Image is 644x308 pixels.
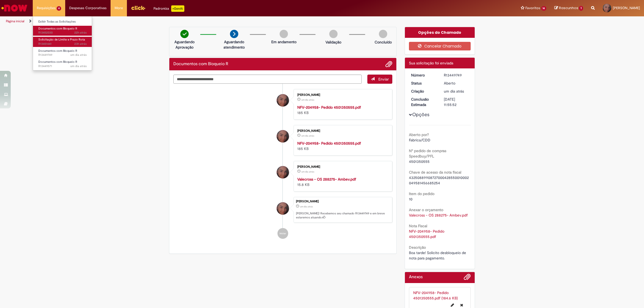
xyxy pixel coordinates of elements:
div: [PERSON_NAME] [297,93,387,97]
div: Giselle Da Silva Nunes [277,130,289,142]
span: um dia atrás [300,205,313,208]
button: Adicionar anexos [385,61,392,68]
b: Aberto por? [409,132,429,137]
span: Requisições [37,5,56,11]
div: [DATE] 11:55:52 [444,97,469,107]
div: Giselle Da Silva Nunes [277,202,289,215]
span: um dia atrás [70,53,87,57]
dt: Conclusão Estimada [407,97,440,107]
time: 26/08/2025 16:55:45 [301,98,314,101]
time: 26/08/2025 16:55:47 [300,205,313,208]
span: um dia atrás [301,134,314,137]
time: 27/08/2025 11:49:40 [74,31,87,35]
button: Enviar [367,75,392,84]
a: Página inicial [6,19,24,23]
h2: Anexos [409,275,423,280]
time: 26/08/2025 16:54:30 [301,170,314,173]
button: Cancelar Chamado [409,42,471,50]
ul: Histórico de tíquete [173,84,392,244]
span: R13449749 [38,53,87,57]
time: 26/08/2025 16:55:21 [301,134,314,137]
img: img-circle-grey.png [329,30,338,38]
ul: Requisições [33,16,92,71]
div: Giselle Da Silva Nunes [277,166,289,178]
a: Exibir Todas as Solicitações [33,19,92,25]
b: Nota Fiscal [409,223,427,228]
a: Valecross - OS 288275- Ambev.pdf [297,177,356,182]
p: Em andamento [271,39,297,45]
b: Descrição [409,245,426,250]
dt: Número [407,72,440,78]
time: 27/08/2025 10:24:14 [74,42,87,46]
p: +GenAi [171,5,184,12]
b: Chave de acesso da nota fiscal [409,170,461,175]
div: Aberto [444,80,469,86]
a: Aberto R13452030 : Documentos com Bloqueio R [33,26,92,36]
img: img-circle-grey.png [280,30,288,38]
span: um dia atrás [70,64,87,68]
span: 10 [409,197,412,201]
a: Aberto R13451441 : Solicitação de Limite e Prazo Rota [33,37,92,47]
img: check-circle-green.png [180,30,189,38]
span: 1 [579,6,583,11]
h2: Documentos com Bloqueio R Histórico de tíquete [173,62,228,67]
span: Documentos com Bloqueio R [38,27,77,31]
img: ServiceNow [1,3,28,13]
a: NFV-204958- Pedido 4501350555.pdf (184.6 KB) [413,290,458,300]
a: Aberto R13449571 : Documentos com Bloqueio R [33,59,92,69]
a: Download de Valecross - OS 288275- Ambev.pdf [409,213,468,218]
span: [PERSON_NAME] [613,6,640,10]
span: Rascunhos [559,5,578,10]
div: [PERSON_NAME] [297,129,387,133]
dt: Status [407,80,440,86]
p: Validação [325,39,341,45]
b: N° pedido de compras Speedbuy/PFL [409,148,446,159]
span: Enviar [378,77,389,82]
time: 26/08/2025 16:55:50 [70,53,87,57]
div: Opções do Chamado [405,27,475,38]
time: 26/08/2025 16:34:03 [70,64,87,68]
span: R13451441 [38,42,87,46]
a: Rascunhos [554,6,583,11]
p: Concluído [375,39,392,45]
b: Item do pedido [409,191,434,196]
strong: NFV-204958- Pedido 4501350555.pdf [297,141,361,146]
span: 4 [57,6,61,11]
span: um dia atrás [301,170,314,173]
button: Adicionar anexos [464,273,471,283]
div: 15.8 KB [297,177,387,187]
a: Download de NFV-204958- Pedido 4501350555.pdf [409,229,445,239]
span: R13452030 [38,31,87,35]
a: Aberto R13449749 : Documentos com Bloqueio R [33,48,92,58]
span: Solicitação de Limite e Prazo Rota [38,38,85,42]
span: Fabrica/CDD [409,138,430,142]
div: [PERSON_NAME] [297,165,387,168]
p: Aguardando atendimento [221,39,247,50]
div: 185 KB [297,105,387,115]
p: [PERSON_NAME]! Recebemos seu chamado R13449749 e em breve estaremos atuando. [296,211,389,220]
span: More [115,5,123,11]
span: Boa tarde! Solicito desbloqueio de nota para pagamento. [409,250,467,261]
span: Sua solicitação foi enviada [409,61,453,65]
span: 23h atrás [74,42,87,46]
time: 26/08/2025 16:55:47 [444,89,464,94]
span: 14 [541,6,547,11]
span: Favoritos [525,5,540,11]
li: Giselle Da Silva Nunes [173,197,392,223]
img: img-circle-grey.png [379,30,387,38]
a: NFV-204958- Pedido 4501350555.pdf [297,105,361,110]
textarea: Digite sua mensagem aqui... [173,75,362,84]
span: R13449571 [38,64,87,68]
div: 26/08/2025 16:55:47 [444,89,469,94]
span: Documentos com Bloqueio R [38,49,77,53]
div: Giselle Da Silva Nunes [277,94,289,107]
span: 22h atrás [74,31,87,35]
div: 185 KB [297,141,387,151]
img: arrow-next.png [230,30,238,38]
ul: Trilhas de página [4,16,425,26]
span: 43250889908727000428550010002049581456685254 [409,175,469,185]
span: Despesas Corporativas [69,5,107,11]
div: [PERSON_NAME] [296,200,389,203]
